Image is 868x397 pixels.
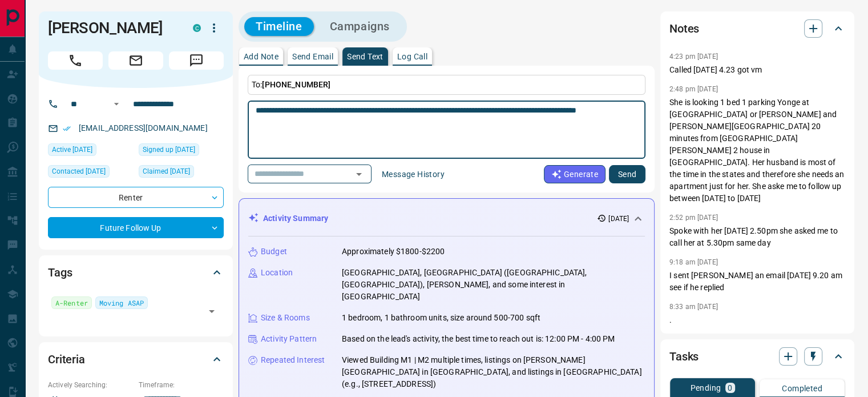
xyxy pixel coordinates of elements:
p: 0 [728,384,732,392]
p: Completed [782,384,822,392]
p: Size & Rooms [261,312,310,324]
p: 4:23 pm [DATE] [669,53,718,61]
p: I sent [PERSON_NAME] an email [DATE] 9.20 am see if he replied [669,270,845,294]
div: Wed Aug 20 2025 [139,165,224,181]
p: 8:33 am [DATE] [669,303,718,311]
button: Open [110,97,123,111]
h2: Tags [48,263,72,282]
div: Notes [669,15,845,42]
span: Contacted [DATE] [52,166,106,177]
svg: Email Verified [63,125,71,133]
button: Message History [375,165,451,183]
button: Campaigns [318,17,401,36]
div: Future Follow Up [48,217,224,238]
p: 9:18 am [DATE] [669,258,718,266]
p: Based on the lead's activity, the best time to reach out is: 12:00 PM - 4:00 PM [342,333,615,345]
button: Open [351,166,367,182]
span: Call [48,51,103,70]
p: Spoke with her [DATE] 2.50pm she asked me to call her at 5.30pm same day [669,225,845,249]
div: Wed Aug 20 2025 [48,165,133,181]
span: Claimed [DATE] [143,166,190,177]
p: Activity Pattern [261,333,317,345]
span: Message [169,51,224,70]
div: Activity Summary[DATE] [248,208,645,229]
p: Viewed Building M1 | M2 multiple times, listings on [PERSON_NAME][GEOGRAPHIC_DATA] in [GEOGRAPHIC... [342,354,645,390]
p: Actively Searching: [48,380,133,390]
p: [GEOGRAPHIC_DATA], [GEOGRAPHIC_DATA] ([GEOGRAPHIC_DATA], [GEOGRAPHIC_DATA]), [PERSON_NAME], and s... [342,267,645,303]
h2: Criteria [48,350,85,368]
h2: Notes [669,19,699,38]
p: Activity Summary [263,212,328,224]
button: Generate [544,165,605,183]
p: . [669,314,845,326]
span: Signed up [DATE] [143,144,195,155]
p: Send Text [347,53,383,61]
div: Tags [48,259,224,286]
div: Tue Aug 19 2025 [139,143,224,159]
button: Send [609,165,645,183]
p: Timeframe: [139,380,224,390]
p: Log Call [397,53,427,61]
span: [PHONE_NUMBER] [262,80,330,89]
p: To: [248,75,645,95]
span: Active [DATE] [52,144,92,155]
div: Sun Aug 24 2025 [48,143,133,159]
span: A-Renter [55,297,88,308]
p: Pending [690,384,721,392]
p: Add Note [244,53,278,61]
div: Tasks [669,343,845,370]
p: Budget [261,246,287,258]
p: 2:52 pm [DATE] [669,214,718,222]
p: Location [261,267,293,279]
p: Repeated Interest [261,354,325,366]
button: Timeline [244,17,314,36]
h2: Tasks [669,347,699,366]
span: Moving ASAP [99,297,144,308]
p: Send Email [292,53,333,61]
div: Criteria [48,346,224,373]
div: Renter [48,187,224,208]
div: condos.ca [193,24,201,32]
p: 1 bedroom, 1 bathroom units, size around 500-700 sqft [342,312,540,324]
p: Approximately $1800-$2200 [342,246,445,258]
p: 2:48 pm [DATE] [669,85,718,93]
a: [EMAIL_ADDRESS][DOMAIN_NAME] [79,123,208,133]
span: Email [108,51,163,70]
p: [DATE] [608,214,629,224]
h1: [PERSON_NAME] [48,19,176,37]
p: She is looking 1 bed 1 parking Yonge at [GEOGRAPHIC_DATA] or [PERSON_NAME] and [PERSON_NAME][GEOG... [669,97,845,204]
button: Open [204,303,220,319]
p: Called [DATE] 4.23 got vm [669,64,845,76]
